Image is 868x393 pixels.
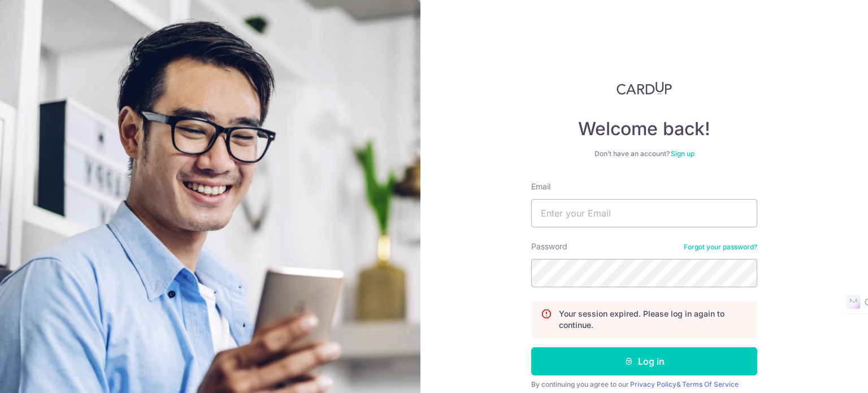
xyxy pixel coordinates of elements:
a: Forgot your password? [684,243,757,252]
label: Password [531,241,567,252]
label: Email [531,181,550,192]
a: Terms Of Service [682,380,739,388]
img: CardUp Logo [617,81,672,95]
a: Privacy Policy [630,380,676,388]
p: Your session expired. Please log in again to continue. [559,308,748,331]
div: By continuing you agree to our & [531,380,757,389]
h4: Welcome back! [531,118,757,140]
div: Don’t have an account? [531,149,757,158]
a: Sign up [671,149,695,158]
button: Log in [531,347,757,375]
input: Enter your Email [531,199,757,227]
